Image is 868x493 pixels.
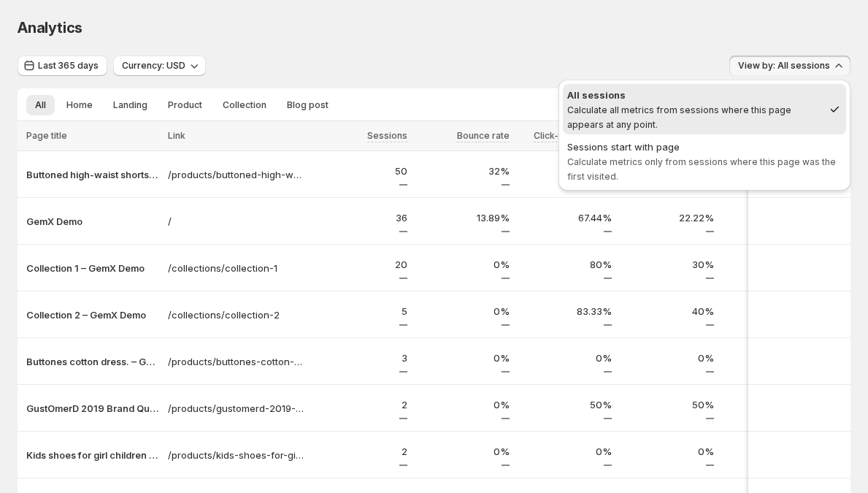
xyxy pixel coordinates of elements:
p: 30 [723,210,816,225]
p: 0% [416,397,510,412]
p: 0% [621,351,714,365]
div: Sessions start with page [567,140,842,154]
p: 13.89% [416,210,510,225]
span: Product [168,99,202,111]
a: /collections/collection-2 [168,307,305,322]
p: 32% [416,164,510,178]
p: 30% [621,257,714,272]
span: Bounce rate [457,130,510,142]
p: 2 [314,397,407,412]
span: Click-through rate [534,130,612,142]
p: 83.33% [518,304,612,318]
button: Buttones cotton dress. – GemX Demo [26,354,159,369]
button: Kids shoes for girl children canvas shoes boys sneakers Spring autumn – GemX Demo [26,448,159,462]
p: 3 [314,351,407,365]
button: Collection 2 – GemX Demo [26,307,159,322]
p: 50% [518,397,612,412]
span: Home [66,99,93,111]
p: 36 [314,210,407,225]
p: 80% [518,257,612,272]
span: View by: All sessions [738,60,830,72]
p: 2 [723,397,816,412]
span: Currency: USD [122,60,185,72]
button: Currency: USD [113,56,206,76]
span: Sessions [367,130,407,142]
button: GustOmerD 2019 Brand Quality Cotton Polo Shirt Men Solid Slim Fit Shor – GemX Demo [26,401,159,416]
p: 0% [416,304,510,318]
span: Calculate all metrics from sessions where this page appears at any point. [567,104,791,130]
p: 0% [621,444,714,459]
span: Link [168,130,185,141]
button: Collection 1 – GemX Demo [26,261,159,275]
p: 50 [314,164,407,178]
p: 0% [416,351,510,365]
p: 0% [518,351,612,365]
p: 20 [723,257,816,272]
a: /collections/collection-1 [168,261,305,275]
span: Analytics [18,19,82,37]
span: Calculate metrics only from sessions where this page was the first visited. [567,156,836,182]
p: 0% [518,444,612,459]
p: 7.23% [518,164,612,178]
p: 3 [723,351,816,365]
a: /products/buttones-cotton-dress [168,354,305,369]
a: /products/gustomerd-2019-brand-quality-cotton-polo-shirt-men-solid-slim-fit-short-sleeve-polos-me... [168,401,305,416]
a: / [168,214,305,229]
p: 0% [416,444,510,459]
button: View by: All sessions [729,56,850,76]
p: 50% [621,397,714,412]
p: 2 [314,444,407,459]
span: Page title [26,130,67,141]
p: 5 [314,304,407,318]
p: 20 [314,257,407,272]
p: 67.44% [518,210,612,225]
div: All sessions [567,88,823,102]
span: Last 365 days [38,60,99,72]
a: /products/buttoned-high-waist-shorts [168,167,305,182]
span: Blog post [287,99,329,111]
span: Landing [113,99,147,111]
span: All [35,99,46,111]
button: Buttoned high-waist shorts test – GemX Demo [26,167,159,182]
p: 40% [621,304,714,318]
a: /products/kids-shoes-for-girl-children-canvas-shoes-boys-sneakers-spring-autumn-girls-shoes-white... [168,448,305,462]
p: 5 [723,304,816,318]
button: Last 365 days [18,56,107,76]
button: GemX Demo [26,214,159,229]
span: Collection [223,99,266,111]
p: 22.22% [621,210,714,225]
p: 0% [416,257,510,272]
p: 2 [723,444,816,459]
